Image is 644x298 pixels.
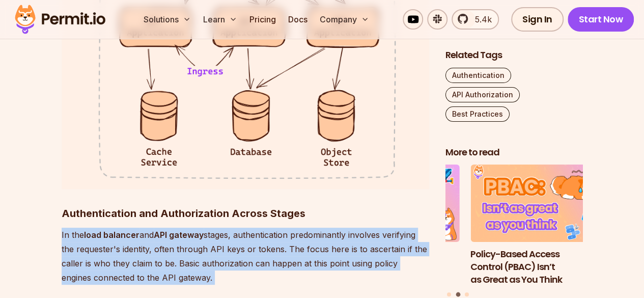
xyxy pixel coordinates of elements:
a: Pricing [245,9,280,30]
a: 5.4k [452,9,499,30]
h2: Related Tags [445,49,583,62]
strong: API gateway [154,230,204,240]
h2: More to read [445,146,583,159]
strong: Authentication and Authorization Across Stages [62,207,305,220]
a: Best Practices [445,106,510,122]
button: Solutions [139,9,195,30]
h3: Policy-Based Access Control (PBAC) Isn’t as Great as You Think [470,248,608,286]
button: Learn [199,9,241,30]
a: Policy-Based Access Control (PBAC) Isn’t as Great as You ThinkPolicy-Based Access Control (PBAC) ... [470,165,608,286]
button: Company [316,9,373,30]
button: Go to slide 1 [447,292,451,296]
strong: load balancer [84,230,139,240]
a: Authentication [445,68,511,83]
img: Permit logo [10,2,110,37]
a: Start Now [568,7,634,32]
li: 1 of 3 [322,165,460,286]
span: 5.4k [469,13,492,25]
p: In the and stages, authentication predominantly involves verifying the requester's identity, ofte... [62,228,429,285]
a: Sign In [511,7,564,32]
button: Go to slide 2 [456,292,460,297]
img: Policy-Based Access Control (PBAC) Isn’t as Great as You Think [470,165,608,242]
li: 2 of 3 [470,165,608,286]
a: Docs [284,9,312,30]
a: API Authorization [445,87,520,102]
h3: How to Use JWTs for Authorization: Best Practices and Common Mistakes [322,248,460,286]
button: Go to slide 3 [465,292,469,296]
